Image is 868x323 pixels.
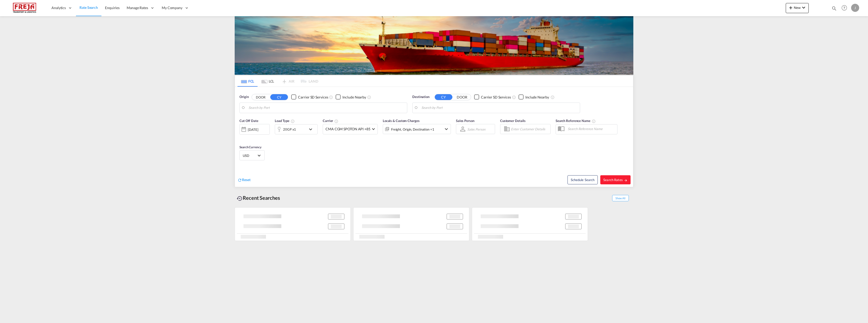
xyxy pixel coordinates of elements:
span: New [788,6,807,10]
input: Enter Customer Details [511,125,549,133]
div: icon-refreshReset [237,177,251,183]
span: Enquiries [105,6,120,10]
span: Carrier [323,119,338,123]
div: icon-magnify [831,6,837,13]
md-icon: icon-chevron-down [801,5,807,11]
span: Show All [612,195,629,201]
span: USD [243,153,257,158]
img: 586607c025bf11f083711d99603023e7.png [8,2,42,14]
md-select: Sales Person [467,126,486,133]
img: LCL+%26+FCL+BACKGROUND.png [235,16,633,75]
div: 20GP x1 [283,126,296,133]
md-icon: icon-magnify [831,6,837,11]
md-tab-item: FCL [237,76,258,87]
span: Sales Person [456,119,474,123]
div: Carrier SD Services [298,95,328,100]
md-icon: Unchecked: Search for CY (Container Yard) services for all selected carriers.Checked : Search for... [329,95,333,99]
input: Search by Port [249,104,404,112]
div: Carrier SD Services [481,95,511,100]
div: [DATE] [248,127,258,132]
button: DOOR [453,94,471,100]
md-icon: Unchecked: Ignores neighbouring ports when fetching rates.Checked : Includes neighbouring ports w... [367,95,371,99]
span: Help [840,4,849,12]
div: [DATE] [239,124,270,135]
div: Freight Origin Destination Factory Stuffingicon-chevron-down [383,124,451,134]
span: Analytics [51,5,66,10]
button: Search Ratesicon-arrow-right [600,175,631,184]
div: J [851,4,859,12]
span: Customer Details [500,119,526,123]
md-icon: icon-chevron-down [443,126,449,132]
span: Rate Search [79,5,98,10]
button: CY [435,94,452,100]
div: Origin DOOR CY Checkbox No InkUnchecked: Search for CY (Container Yard) services for all selected... [235,87,633,187]
md-icon: icon-arrow-right [624,179,628,182]
span: Manage Rates [127,5,148,10]
span: Search Reference Name [556,119,596,123]
span: Reset [242,178,251,182]
md-icon: icon-refresh [237,178,242,182]
div: Include Nearby [342,95,366,100]
span: My Company [162,5,182,10]
md-pagination-wrapper: Use the left and right arrow keys to navigate between tabs [237,76,318,87]
button: Note: By default Schedule search will only considerorigin ports, destination ports and cut off da... [567,175,598,184]
md-icon: icon-backup-restore [237,195,243,202]
md-datepicker: Select [239,134,243,141]
md-icon: icon-information-outline [291,119,295,123]
md-icon: Your search will be saved by the below given name [592,119,596,123]
span: Locals & Custom Charges [383,119,420,123]
div: Include Nearby [525,95,549,100]
div: 20GP x1icon-chevron-down [275,124,318,134]
input: Search by Port [421,104,577,112]
span: CMA CGM SPOTON API +85 [325,127,370,132]
md-checkbox: Checkbox No Ink [291,94,328,100]
div: Freight Origin Destination Factory Stuffing [391,126,434,133]
md-icon: The selected Trucker/Carrierwill be displayed in the rate results If the rates are from another f... [334,119,338,123]
div: Recent Searches [235,192,282,204]
input: Search Reference Name [565,125,617,133]
span: Cut Off Date [239,119,258,123]
md-icon: Unchecked: Ignores neighbouring ports when fetching rates.Checked : Includes neighbouring ports w... [551,95,555,99]
div: Help [840,4,851,13]
button: icon-plus 400-fgNewicon-chevron-down [786,3,809,13]
md-checkbox: Checkbox No Ink [474,94,511,100]
span: Destination [412,94,429,100]
md-tab-item: LCL [258,76,278,87]
button: CY [270,94,288,100]
md-checkbox: Checkbox No Ink [519,94,549,100]
span: Load Type [275,119,295,123]
span: Search Rates [603,178,628,182]
md-icon: icon-chevron-down [308,126,316,132]
md-checkbox: Checkbox No Ink [336,94,366,100]
span: Origin [239,94,249,100]
button: DOOR [252,94,269,100]
span: Search Currency [239,145,261,149]
md-icon: Unchecked: Search for CY (Container Yard) services for all selected carriers.Checked : Search for... [512,95,516,99]
md-icon: icon-plus 400-fg [788,5,794,11]
md-select: Select Currency: $ USDUnited States Dollar [242,152,262,159]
